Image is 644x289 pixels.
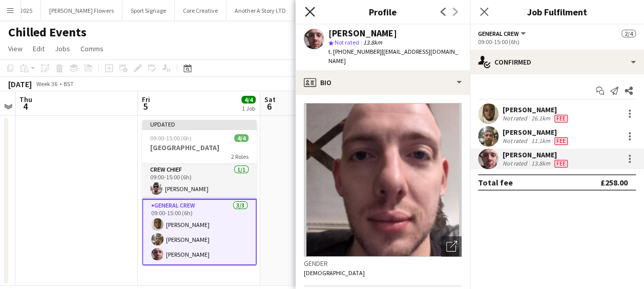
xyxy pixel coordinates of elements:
[175,1,226,20] button: Core Creative
[296,5,470,18] h3: Profile
[441,236,462,257] div: Open photos pop-in
[41,1,122,20] button: [PERSON_NAME] Flowers
[29,42,49,55] a: Edit
[478,30,527,37] button: General Crew
[296,70,470,95] div: Bio
[361,38,384,46] span: 13.8km
[503,159,529,168] div: Not rated
[242,105,255,112] div: 1 Job
[234,134,248,142] span: 4/4
[478,177,513,188] div: Total fee
[226,1,295,20] button: Another A Story LTD
[19,95,32,104] span: Thu
[140,100,150,112] span: 5
[503,128,570,137] div: [PERSON_NAME]
[304,259,462,268] h3: Gender
[335,38,359,46] span: Not rated
[150,134,192,142] span: 09:00-15:00 (6h)
[142,120,257,265] app-job-card: Updated09:00-15:00 (6h)4/4[GEOGRAPHIC_DATA]2 RolesCrew Chief1/109:00-15:00 (6h)[PERSON_NAME]Gener...
[142,164,257,199] app-card-role: Crew Chief1/109:00-15:00 (6h)[PERSON_NAME]
[142,143,257,152] h3: [GEOGRAPHIC_DATA]
[231,153,248,160] span: 2 Roles
[552,114,570,122] div: Crew has different fees then in role
[295,1,366,20] button: Simple LED Solutions
[503,150,570,159] div: [PERSON_NAME]
[80,44,103,53] span: Comms
[263,100,276,112] span: 6
[600,177,628,188] div: £258.00
[264,95,276,104] span: Sat
[503,105,570,114] div: [PERSON_NAME]
[122,1,175,20] button: Sport Signage
[554,115,568,122] span: Fee
[328,48,458,65] span: | [EMAIL_ADDRESS][DOMAIN_NAME]
[8,44,23,53] span: View
[142,199,257,265] app-card-role: General Crew3/309:00-15:00 (6h)[PERSON_NAME][PERSON_NAME][PERSON_NAME]
[8,25,87,40] h1: Chilled Events
[503,114,529,122] div: Not rated
[328,29,397,38] div: [PERSON_NAME]
[529,137,552,145] div: 11.1km
[478,30,519,37] span: General Crew
[34,80,59,88] span: Week 36
[529,159,552,168] div: 13.8km
[8,79,32,89] div: [DATE]
[552,137,570,145] div: Crew has different fees then in role
[304,269,365,277] span: [DEMOGRAPHIC_DATA]
[64,80,74,88] div: BST
[304,103,462,257] img: Crew avatar or photo
[529,114,552,122] div: 26.1km
[328,48,382,55] span: t. [PHONE_NUMBER]
[33,44,45,53] span: Edit
[4,42,27,55] a: View
[142,120,257,128] div: Updated
[55,44,70,53] span: Jobs
[18,100,32,112] span: 4
[621,30,636,37] span: 2/4
[470,50,644,74] div: Confirmed
[51,42,74,55] a: Jobs
[554,137,568,145] span: Fee
[241,96,256,104] span: 4/4
[142,95,150,104] span: Fri
[552,159,570,168] div: Crew has different fees then in role
[76,42,108,55] a: Comms
[503,137,529,145] div: Not rated
[554,160,568,168] span: Fee
[478,38,636,46] div: 09:00-15:00 (6h)
[470,5,644,18] h3: Job Fulfilment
